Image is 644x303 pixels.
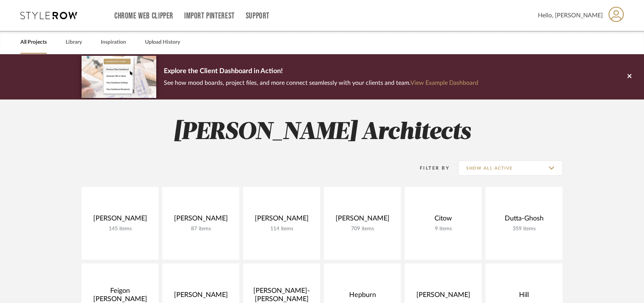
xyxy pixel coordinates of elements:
div: Dutta-Ghosh [491,214,556,226]
p: Explore the Client Dashboard in Action! [164,66,478,78]
div: 709 items [330,226,395,232]
a: Chrome Web Clipper [114,13,173,19]
a: View Example Dashboard [410,80,478,86]
div: 87 items [168,226,233,232]
div: [PERSON_NAME] [411,291,476,302]
div: [PERSON_NAME] [88,214,153,226]
p: See how mood boards, project files, and more connect seamlessly with your clients and team. [164,78,478,88]
div: [PERSON_NAME] [168,214,233,226]
div: [PERSON_NAME] [330,214,395,226]
div: [PERSON_NAME] [249,214,314,226]
div: 359 items [491,226,556,232]
div: Hepburn [330,291,395,302]
div: [PERSON_NAME] [168,291,233,302]
img: d5d033c5-7b12-40c2-a960-1ecee1989c38.png [82,56,156,98]
a: Support [246,13,270,19]
div: 145 items [88,226,153,232]
a: Upload History [145,37,180,47]
div: Hill [491,291,556,302]
div: 114 items [249,226,314,232]
h2: [PERSON_NAME] Architects [50,118,594,147]
div: Citow [411,214,476,226]
div: 9 items [411,226,476,232]
a: Library [66,37,82,47]
a: Inspiration [101,37,126,47]
a: Import Pinterest [184,13,235,19]
div: Filter By [410,164,450,172]
span: Hello, [PERSON_NAME] [538,11,603,20]
a: All Projects [20,37,47,47]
